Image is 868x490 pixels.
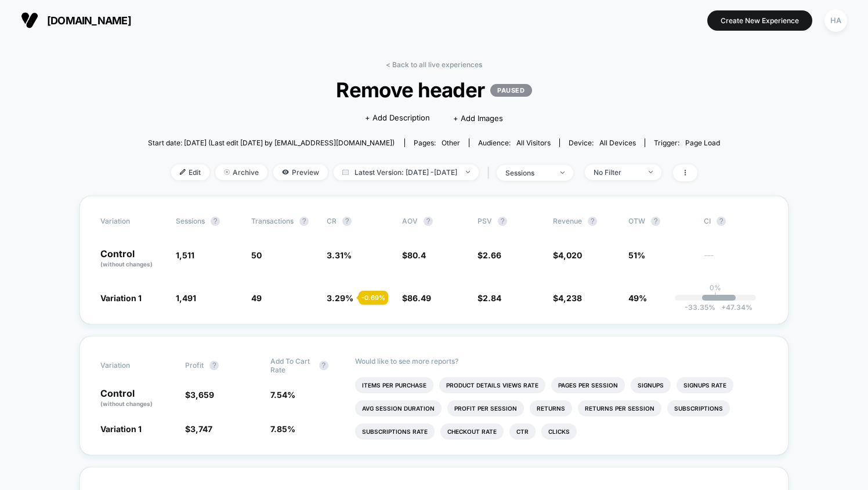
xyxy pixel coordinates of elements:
[100,293,142,303] span: Variation 1
[558,250,582,260] span: 4,020
[190,424,212,434] span: 3,747
[342,169,349,175] img: calendar
[721,303,726,312] span: +
[498,217,507,226] button: ?
[402,293,431,303] span: $
[594,168,640,177] div: No Filter
[270,424,295,434] span: 7.85 %
[685,138,720,147] span: Page Load
[453,114,503,123] span: + Add Images
[319,361,328,370] button: ?
[717,217,726,226] button: ?
[100,217,164,226] span: Variation
[560,171,565,174] img: end
[273,164,328,180] span: Preview
[704,252,768,269] span: ---
[355,400,442,416] li: Avg Session Duration
[578,400,661,416] li: Returns Per Session
[185,361,204,370] span: Profit
[553,250,582,260] span: $
[270,390,295,400] span: 7.54 %
[211,217,220,226] button: ?
[299,217,309,226] button: ?
[386,60,482,69] a: < Back to all live experiences
[355,357,768,365] p: Would like to see more reports?
[714,292,717,301] p: |
[47,14,131,27] span: [DOMAIN_NAME]
[478,138,551,147] div: Audience:
[466,171,470,173] img: end
[551,377,625,393] li: Pages Per Session
[821,9,851,32] button: HA
[180,169,186,175] img: edit
[100,249,164,269] p: Control
[559,138,645,147] span: Device:
[327,217,337,225] span: CR
[478,250,501,260] span: $
[407,250,426,260] span: 80.4
[685,303,715,312] span: -33.35 %
[707,10,812,31] button: Create New Experience
[440,423,504,440] li: Checkout Rate
[100,261,153,268] span: (without changes)
[530,400,572,416] li: Returns
[402,217,418,225] span: AOV
[631,377,671,393] li: Signups
[478,293,501,303] span: $
[654,138,720,147] div: Trigger:
[483,250,501,260] span: 2.66
[21,12,38,29] img: Visually logo
[100,400,153,407] span: (without changes)
[704,217,768,226] span: CI
[442,138,460,147] span: other
[483,293,501,303] span: 2.84
[628,293,647,303] span: 49%
[424,217,433,226] button: ?
[541,423,577,440] li: Clicks
[599,138,636,147] span: all devices
[588,217,597,226] button: ?
[667,400,730,416] li: Subscriptions
[176,78,692,102] span: Remove header
[327,293,353,303] span: 3.29 %
[505,169,552,177] div: sessions
[490,84,531,97] p: PAUSED
[649,171,653,173] img: end
[447,400,524,416] li: Profit Per Session
[224,169,230,175] img: end
[209,361,219,370] button: ?
[715,303,753,312] span: 47.34 %
[365,112,430,124] span: + Add Description
[824,9,847,32] div: HA
[553,293,582,303] span: $
[17,11,135,30] button: [DOMAIN_NAME]
[176,250,194,260] span: 1,511
[100,357,164,374] span: Variation
[185,424,212,434] span: $
[176,293,196,303] span: 1,491
[628,217,692,226] span: OTW
[558,293,582,303] span: 4,238
[148,138,395,147] span: Start date: [DATE] (Last edit [DATE] by [EMAIL_ADDRESS][DOMAIN_NAME])
[628,250,645,260] span: 51%
[171,164,209,180] span: Edit
[215,164,267,180] span: Archive
[270,357,313,374] span: Add To Cart Rate
[185,390,214,400] span: $
[439,377,545,393] li: Product Details Views Rate
[407,293,431,303] span: 86.49
[355,377,433,393] li: Items Per Purchase
[342,217,352,226] button: ?
[414,138,460,147] div: Pages:
[251,293,262,303] span: 49
[677,377,733,393] li: Signups Rate
[190,390,214,400] span: 3,659
[251,217,294,225] span: Transactions
[402,250,426,260] span: $
[251,250,262,260] span: 50
[509,423,536,440] li: Ctr
[334,164,479,180] span: Latest Version: [DATE] - [DATE]
[100,389,173,408] p: Control
[355,423,435,440] li: Subscriptions Rate
[553,217,582,225] span: Revenue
